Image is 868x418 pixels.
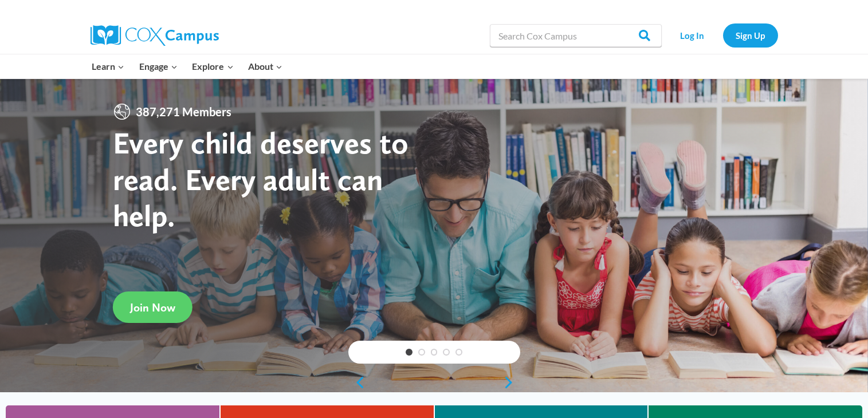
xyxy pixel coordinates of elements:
[490,24,662,47] input: Search Cox Campus
[667,23,717,47] a: Log In
[248,59,282,74] span: About
[92,59,124,74] span: Learn
[139,59,178,74] span: Engage
[723,23,778,47] a: Sign Up
[192,59,233,74] span: Explore
[85,54,290,78] nav: Primary Navigation
[348,376,366,389] a: previous
[455,349,462,356] a: 5
[503,376,520,389] a: next
[406,349,413,356] a: 1
[130,301,175,314] span: Join Now
[113,124,409,234] strong: Every child deserves to read. Every adult can help.
[113,291,193,323] a: Join Now
[348,371,520,394] div: content slider buttons
[418,349,425,356] a: 2
[431,349,438,356] a: 3
[131,102,236,121] span: 387,271 Members
[91,25,219,46] img: Cox Campus
[667,23,778,47] nav: Secondary Navigation
[443,349,450,356] a: 4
